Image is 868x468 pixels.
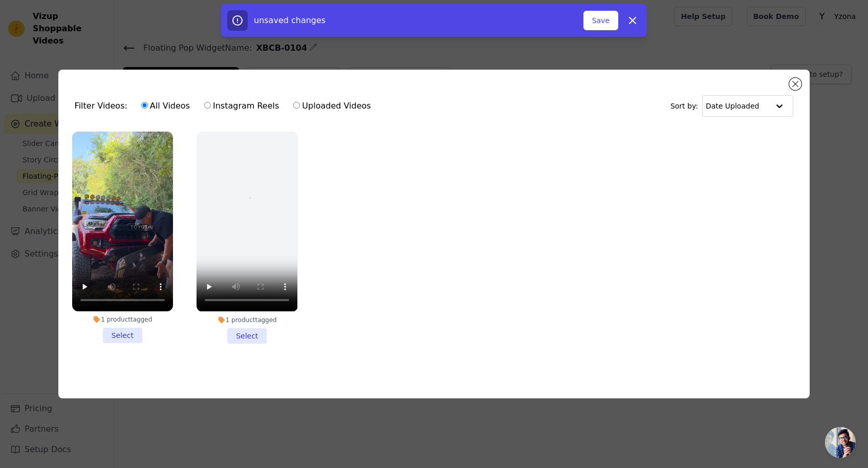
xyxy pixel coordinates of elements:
div: Filter Videos: [75,94,377,118]
div: Sort by: [670,95,794,117]
label: Uploaded Videos [293,99,371,113]
span: unsaved changes [254,15,325,25]
div: 1 product tagged [72,315,173,324]
div: 1 product tagged [197,316,297,324]
button: Save [583,11,618,30]
div: 开放式聊天 [825,427,856,458]
button: Close modal [789,78,801,90]
label: Instagram Reels [204,99,279,113]
label: All Videos [141,99,190,113]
